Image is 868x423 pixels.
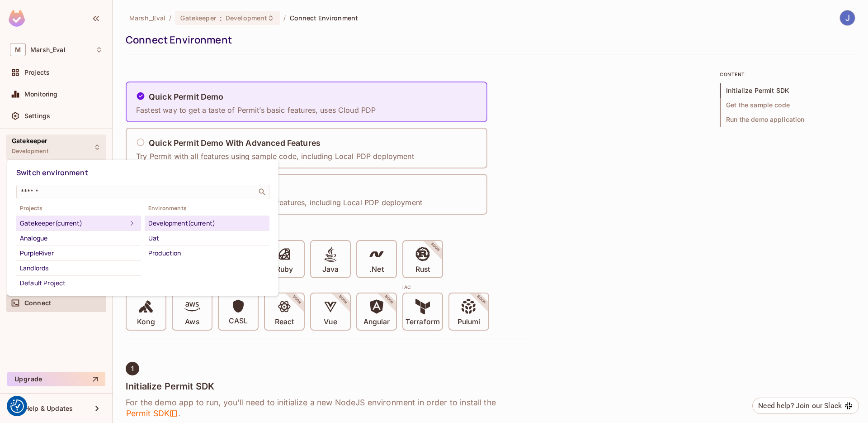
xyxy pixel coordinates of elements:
[148,248,266,259] div: Production
[16,205,141,212] span: Projects
[148,233,266,244] div: Uat
[20,263,137,274] div: Landlords
[10,399,24,413] button: Consent Preferences
[10,399,24,413] img: Revisit consent button
[148,218,266,229] div: Development (current)
[758,400,842,411] div: Need help? Join our Slack
[20,218,127,229] div: Gatekeeper (current)
[20,278,137,288] div: Default Project
[20,233,137,244] div: Analogue
[16,168,88,178] span: Switch environment
[145,205,269,212] span: Environments
[20,248,137,259] div: PurpleRiver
